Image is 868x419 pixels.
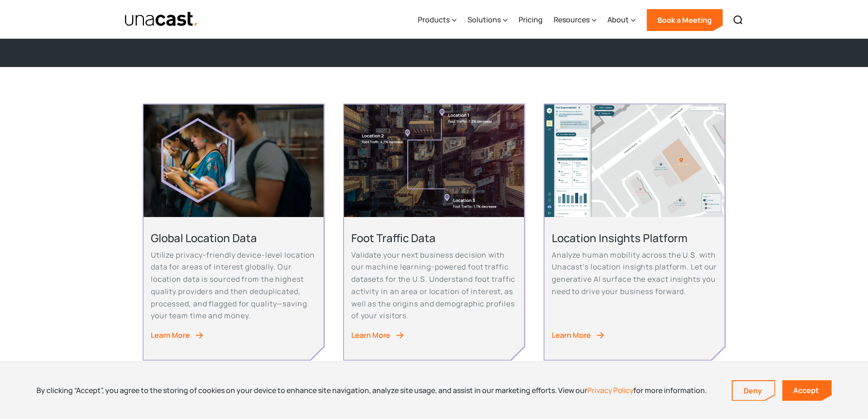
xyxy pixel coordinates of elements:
p: Utilize privacy-friendly device-level location data for areas of interest globally. Our location ... [151,249,316,322]
div: Products [418,1,457,39]
a: Book a Meeting [647,9,723,31]
a: Learn More [351,329,517,341]
p: Analyze human mobility across the U.S. with Unacast’s location insights platform. Let our generat... [552,249,717,298]
div: Solutions [467,14,501,25]
img: Unacast text logo [124,11,199,27]
div: About [607,14,629,25]
img: An aerial view of a city block with foot traffic data and location data information [344,104,524,217]
div: About [607,1,636,39]
a: Learn More [151,329,316,341]
a: Accept [782,380,832,401]
div: By clicking “Accept”, you agree to the storing of cookies on your device to enhance site navigati... [36,385,707,395]
div: Learn More [151,329,190,341]
h2: Location Insights Platform [552,231,717,245]
a: Learn More [552,329,717,341]
div: Learn More [351,329,390,341]
a: Pricing [519,1,543,39]
a: Deny [733,381,775,400]
a: home [124,11,199,27]
div: Resources [554,1,596,39]
h2: Foot Traffic Data [351,231,517,245]
p: Validate your next business decision with our machine learning-powered foot traffic datasets for ... [351,249,517,322]
div: Solutions [467,1,508,39]
img: Search icon [733,15,744,26]
div: Products [418,14,450,25]
a: Privacy Policy [587,385,633,395]
h2: Global Location Data [151,231,316,245]
img: An image of the unacast UI. Shows a map of a pet supermarket along with relevant data in the side... [544,104,724,217]
div: Resources [554,14,590,25]
div: Learn More [552,329,591,341]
